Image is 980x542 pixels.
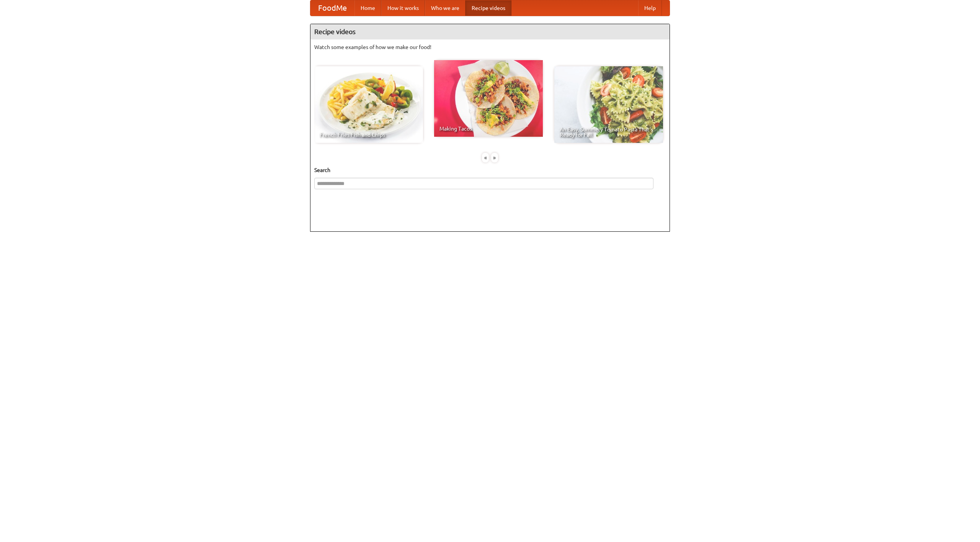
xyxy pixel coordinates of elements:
[314,43,666,51] p: Watch some examples of how we make our food!
[310,24,670,39] h4: Recipe videos
[554,66,663,143] a: An Easy, Summery Tomato Pasta That's Ready for Fall
[465,0,511,16] a: Recipe videos
[381,0,425,16] a: How it works
[638,0,662,16] a: Help
[320,132,418,138] span: French Fries Fish and Chips
[310,0,354,16] a: FoodMe
[434,60,543,137] a: Making Tacos
[439,126,537,131] span: Making Tacos
[354,0,381,16] a: Home
[560,127,658,138] span: An Easy, Summery Tomato Pasta That's Ready for Fall
[425,0,465,16] a: Who we are
[314,66,423,143] a: French Fries Fish and Chips
[314,166,666,174] h5: Search
[491,153,498,162] div: »
[482,153,489,162] div: «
